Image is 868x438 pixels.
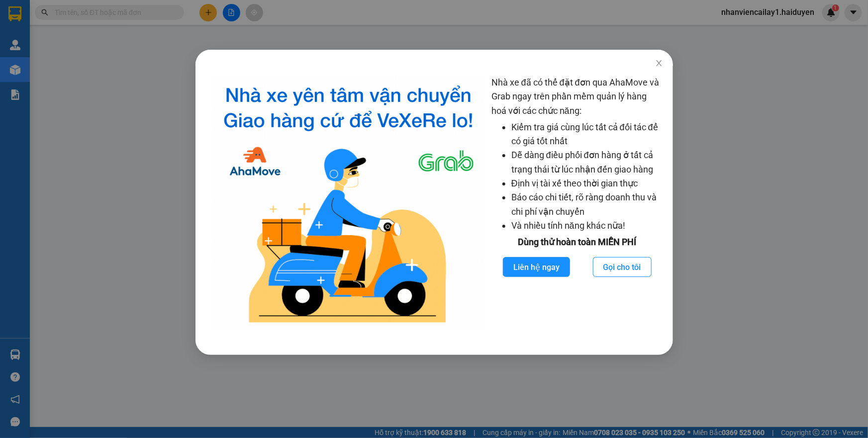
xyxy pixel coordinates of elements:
[603,261,641,273] span: Gọi cho tôi
[491,235,663,249] div: Dùng thử hoàn toàn MIỄN PHÍ
[592,257,651,277] button: Gọi cho tôi
[513,261,559,273] span: Liên hệ ngay
[511,148,663,176] li: Dễ dàng điều phối đơn hàng ở tất cả trạng thái từ lúc nhận đến giao hàng
[511,176,663,190] li: Định vị tài xế theo thời gian thực
[655,59,663,67] span: close
[511,190,663,219] li: Báo cáo chi tiết, rõ ràng doanh thu và chi phí vận chuyển
[491,76,663,330] div: Nhà xe đã có thể đặt đơn qua AhaMove và Grab ngay trên phần mềm quản lý hàng hoá với các chức năng:
[213,76,483,330] img: logo
[502,257,570,277] button: Liên hệ ngay
[645,50,673,78] button: Close
[511,120,663,149] li: Kiểm tra giá cùng lúc tất cả đối tác để có giá tốt nhất
[511,219,663,233] li: Và nhiều tính năng khác nữa!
